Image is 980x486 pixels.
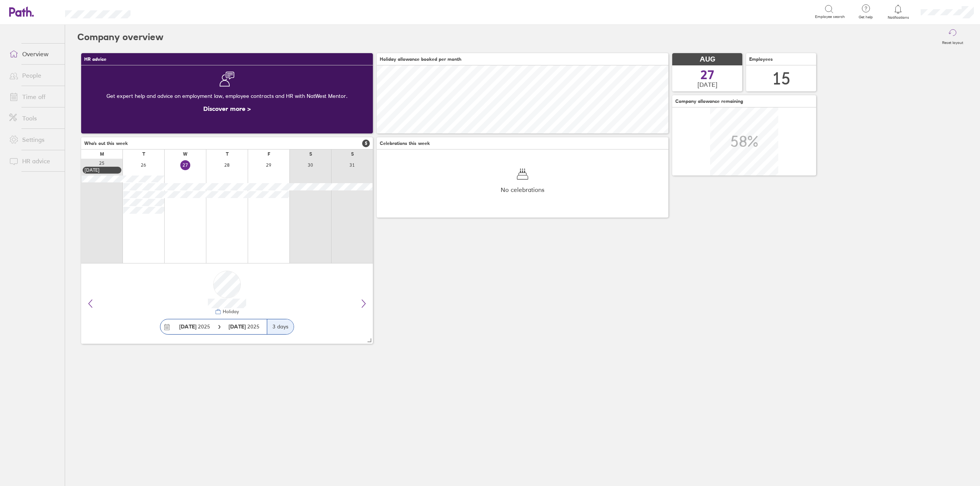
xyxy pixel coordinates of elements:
span: [DATE] [697,81,717,88]
strong: [DATE] [229,323,247,330]
span: Get help [853,15,878,20]
h2: Company overview [77,25,163,49]
div: M [100,151,104,157]
a: HR advice [3,153,65,169]
div: Search [151,8,171,15]
span: Employees [749,57,773,62]
div: F [268,151,270,157]
span: AUG [700,55,715,63]
div: W [183,151,188,157]
span: Holiday allowance booked per month [380,57,461,62]
span: Notifications [886,15,911,20]
div: T [142,151,145,157]
div: [DATE] [85,167,119,173]
div: 3 days [267,319,294,334]
span: Company allowance remaining [675,99,743,104]
div: S [351,151,354,157]
span: 5 [362,140,370,147]
span: Celebrations this week [380,141,430,146]
div: T [226,151,229,157]
span: 27 [701,69,714,81]
span: 2025 [179,323,210,330]
a: Tools [3,111,65,126]
a: Notifications [886,4,911,20]
span: No celebrations [501,186,544,193]
span: Who's out this week [84,141,128,146]
a: Time off [3,89,65,104]
div: S [309,151,312,157]
div: Holiday [221,309,239,314]
button: Reset layout [938,25,968,49]
a: People [3,68,65,83]
span: HR advice [84,57,106,62]
div: 15 [772,69,791,88]
a: Settings [3,132,65,147]
span: 2025 [229,323,260,330]
label: Reset layout [938,38,968,45]
div: Get expert help and advice on employment law, employee contracts and HR with NatWest Mentor. [87,87,367,105]
strong: [DATE] [179,323,196,330]
a: Discover more > [203,105,251,112]
a: Overview [3,46,65,62]
span: Employee search [815,15,845,19]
